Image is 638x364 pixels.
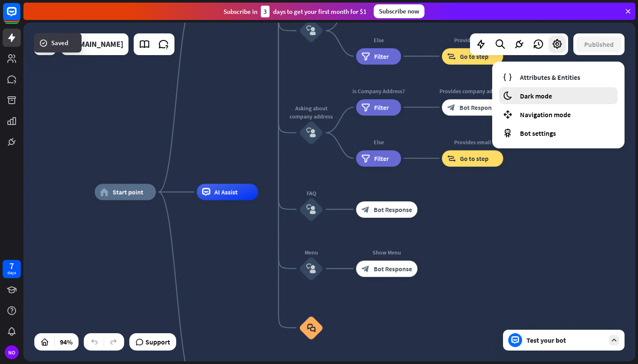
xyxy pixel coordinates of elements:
[374,4,424,18] div: Subscribe now
[10,262,14,270] div: 7
[374,103,389,111] span: Filter
[520,92,552,100] span: Dark mode
[224,6,367,17] div: Subscribe in days to get your first month for $1
[503,91,513,101] i: moon
[7,270,16,276] div: days
[5,345,19,359] div: NO
[362,52,370,60] i: filter
[306,128,316,138] i: block_user_input
[374,154,389,162] span: Filter
[362,103,370,111] i: filter
[66,33,123,55] div: henn-group.com
[447,154,456,162] i: block_goto
[362,205,370,213] i: block_bot_response
[576,36,622,52] button: Published
[436,36,509,44] div: Provides email
[57,335,75,349] div: 94%
[499,69,618,85] a: Attributes & Entities
[307,323,316,332] i: block_faq
[3,260,21,278] a: 7 days
[286,248,335,256] div: Menu
[350,36,407,44] div: Else
[306,204,316,214] i: block_user_input
[350,87,407,95] div: is Company Address?
[374,265,412,273] span: Bot Response
[460,103,498,111] span: Bot Response
[362,154,370,162] i: filter
[447,52,456,60] i: block_goto
[520,73,580,82] span: Attributes & Entities
[7,3,33,30] button: Open LiveChat chat widget
[374,52,389,60] span: Filter
[526,336,605,344] div: Test your bot
[286,104,335,121] div: Asking about company address
[520,129,556,138] span: Bot settings
[286,189,335,197] div: FAQ
[460,154,489,162] span: Go to step
[100,188,109,196] i: home_2
[436,138,509,146] div: Provides email
[113,188,144,196] span: Start point
[447,103,455,111] i: block_bot_response
[362,265,370,273] i: block_bot_response
[350,248,423,256] div: Show Menu
[39,39,48,47] i: success
[350,138,407,146] div: Else
[436,87,509,95] div: Provides company address
[261,6,270,17] div: 3
[306,264,316,274] i: block_user_input
[51,38,68,47] span: Saved
[520,110,571,119] span: Navigation mode
[460,52,489,60] span: Go to step
[374,205,412,213] span: Bot Response
[214,188,238,196] span: AI Assist
[145,335,170,349] span: Support
[306,26,316,36] i: block_user_input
